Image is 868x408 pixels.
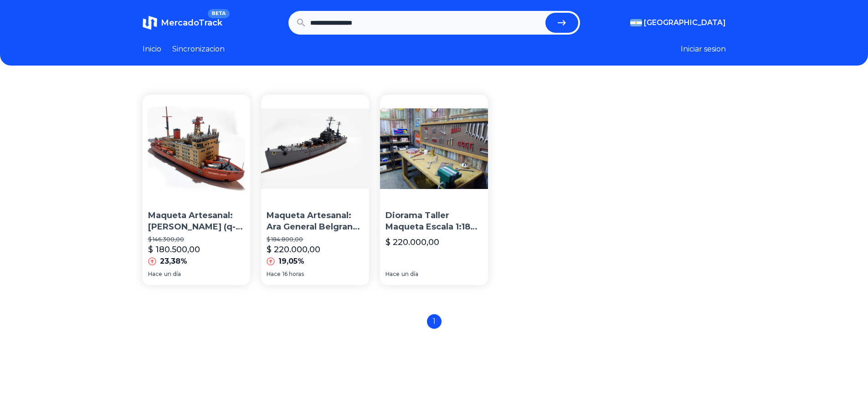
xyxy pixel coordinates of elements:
[401,270,418,278] span: un día
[380,95,488,203] img: Diorama Taller Maqueta Escala 1:18 Totalmente Artesanal
[282,270,304,278] span: 16 horas
[148,243,200,256] p: $ 180.500,00
[161,18,222,28] span: MercadoTrack
[267,243,320,256] p: $ 220.000,00
[143,95,251,203] img: Maqueta Artesanal: Ara Almirante Irízar (q-5) / Escala 1.300
[172,44,225,55] a: Sincronizacion
[630,19,642,26] img: Argentina
[148,270,162,278] span: Hace
[630,17,726,28] button: [GEOGRAPHIC_DATA]
[148,236,245,243] p: $ 146.300,00
[681,44,726,55] button: Iniciar sesion
[644,17,726,28] span: [GEOGRAPHIC_DATA]
[385,270,400,278] span: Hace
[267,236,364,243] p: $ 184.800,00
[208,9,229,18] span: BETA
[267,210,364,233] p: Maqueta Artesanal: Ara General Belgrano/ Escala 1.300
[261,95,369,285] a: Maqueta Artesanal: Ara General Belgrano/ Escala 1.300Maqueta Artesanal: Ara General Belgrano/ Esc...
[143,44,161,55] a: Inicio
[143,95,251,285] a: Maqueta Artesanal: Ara Almirante Irízar (q-5) / Escala 1.300Maqueta Artesanal: [PERSON_NAME] (q-5...
[267,270,281,278] span: Hace
[143,15,222,30] a: MercadoTrackBETA
[261,95,369,203] img: Maqueta Artesanal: Ara General Belgrano/ Escala 1.300
[278,256,304,267] p: 19,05%
[385,210,483,233] p: Diorama Taller Maqueta Escala 1:18 Totalmente Artesanal
[380,95,488,285] a: Diorama Taller Maqueta Escala 1:18 Totalmente ArtesanalDiorama Taller Maqueta Escala 1:18 Totalme...
[143,15,157,30] img: MercadoTrack
[160,256,187,267] p: 23,38%
[164,270,181,278] span: un día
[148,210,245,233] p: Maqueta Artesanal: [PERSON_NAME] (q-5) / Escala 1.300
[385,236,439,249] p: $ 220.000,00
